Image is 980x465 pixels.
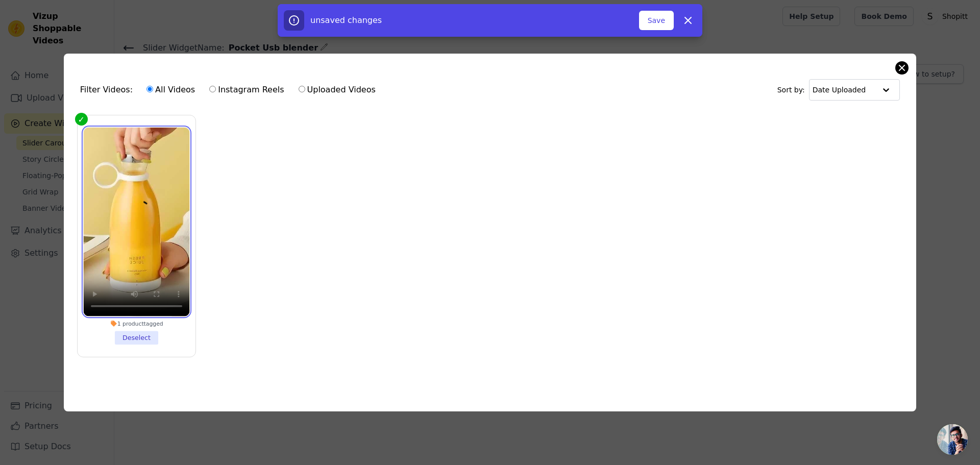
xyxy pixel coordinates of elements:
[146,83,195,96] label: All Videos
[298,83,376,96] label: Uploaded Videos
[896,62,908,74] button: Close modal
[639,11,674,30] button: Save
[80,78,381,102] div: Filter Videos:
[83,320,189,327] div: 1 product tagged
[310,15,382,25] span: unsaved changes
[777,79,900,101] div: Sort by:
[209,83,284,96] label: Instagram Reels
[937,424,968,455] div: Open chat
